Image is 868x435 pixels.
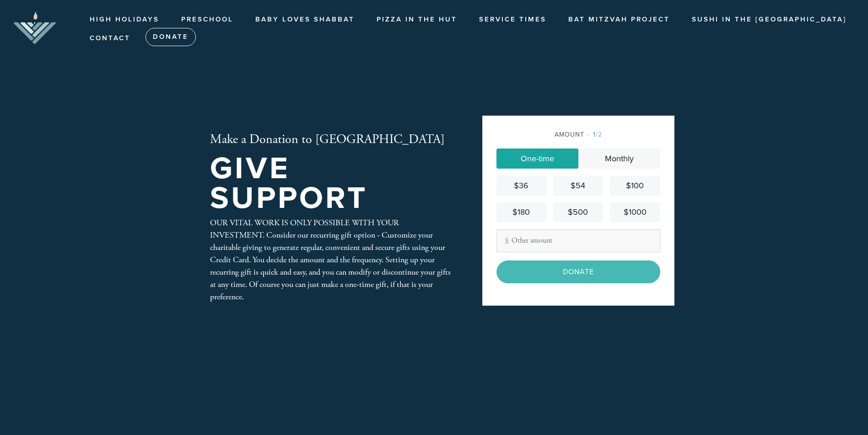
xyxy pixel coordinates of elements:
div: $180 [500,206,543,218]
a: Baby Loves Shabbat [248,11,361,28]
a: Donate [146,28,196,46]
div: $36 [500,180,543,192]
span: 1 [593,131,596,138]
span: /2 [588,131,602,138]
a: $500 [553,202,603,222]
div: $54 [557,180,599,192]
div: $100 [614,180,656,192]
div: OUR VITAL WORK IS ONLY POSSIBLE WITH YOUR INVESTMENT. Consider our recurring gift option - Custom... [210,217,453,303]
a: High Holidays [83,11,166,28]
a: Bat Mitzvah Project [561,11,677,28]
a: Contact [83,30,137,47]
h2: Make a Donation to [GEOGRAPHIC_DATA] [210,132,453,148]
div: $1000 [614,206,656,218]
a: One-time [496,149,578,169]
a: $36 [496,176,546,196]
h1: Give Support [210,154,453,213]
div: $500 [557,206,599,218]
a: Sushi in the [GEOGRAPHIC_DATA] [685,11,853,28]
a: Pizza in the Hut [370,11,464,28]
img: aJHC_stacked_0-removebg-preview.png [14,11,56,44]
a: $100 [610,176,660,196]
a: $1000 [610,202,660,222]
a: $54 [553,176,603,196]
a: Service Times [472,11,553,28]
a: $180 [496,202,546,222]
a: Monthly [578,149,660,169]
div: Amount [496,130,660,139]
input: Other amount [496,229,660,252]
a: Preschool [174,11,240,28]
